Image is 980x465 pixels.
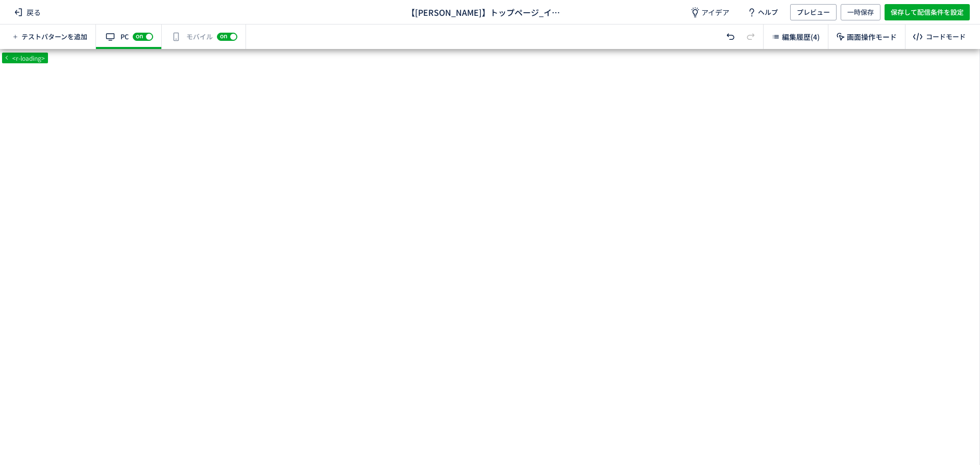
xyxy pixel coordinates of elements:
span: プレビュー [797,4,830,20]
span: ヘルプ [758,4,778,20]
span: 一時保存 [847,4,874,20]
span: 編集履歴(4) [782,32,820,42]
span: on [136,33,143,39]
a: ヘルプ [738,4,786,20]
span: 画面操作モード [847,32,897,42]
button: プレビュー [790,4,837,20]
div: コードモード [926,32,966,42]
span: 保存して配信条件を設定 [891,4,964,20]
span: 【[PERSON_NAME]】トップページ_イベント・展示会情報_20250912 [407,6,560,18]
span: on [220,33,227,39]
span: テストパターンを追加 [21,32,87,42]
button: 保存して配信条件を設定 [885,4,970,20]
span: <r-loading> [10,54,47,62]
span: アイデア [701,7,729,17]
span: 戻る [10,4,45,20]
button: 一時保存 [841,4,880,20]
